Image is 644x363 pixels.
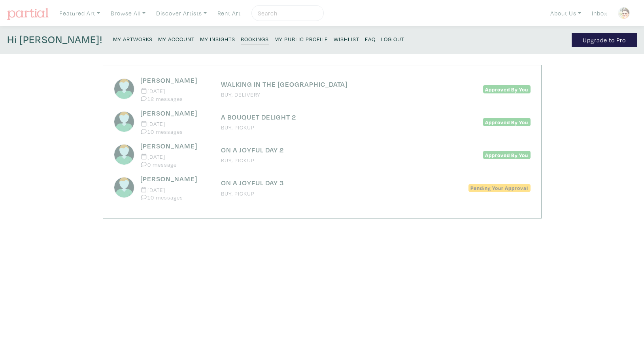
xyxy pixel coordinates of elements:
a: [PERSON_NAME] [DATE] 10 messages ON A JOYFUL DAY 3 BUY, PICKUP Pending Your Approval [114,175,531,200]
a: [PERSON_NAME] [DATE] 12 messages WALKING IN THE [GEOGRAPHIC_DATA] BUY, DELIVERY Approved By You [114,76,531,102]
h6: [PERSON_NAME] [140,175,209,183]
small: BUY, PICKUP [221,158,423,163]
small: My Artworks [113,35,153,43]
small: 0 message [140,162,209,167]
h6: ON A JOYFUL DAY 2 [221,146,423,154]
small: [DATE] [140,154,209,160]
small: BUY, PICKUP [221,191,423,196]
a: Rent Art [214,5,244,21]
a: Discover Artists [153,5,210,21]
h6: A BOUQUET DELIGHT 2 [221,113,423,122]
a: FAQ [365,33,376,44]
img: avatar.png [114,177,135,198]
h6: WALKING IN THE [GEOGRAPHIC_DATA] [221,80,423,89]
small: 12 messages [140,96,209,102]
small: My Public Profile [274,35,328,43]
a: Wishlist [334,33,359,44]
small: My Insights [200,35,235,43]
small: BUY, PICKUP [221,125,423,130]
a: My Account [158,33,195,44]
h4: Hi [PERSON_NAME]! [7,33,102,47]
a: Browse All [107,5,149,21]
small: [DATE] [140,121,209,127]
h6: [PERSON_NAME] [140,76,209,85]
a: Featured Art [56,5,104,21]
img: avatar.png [114,144,135,165]
small: Bookings [241,35,269,43]
small: My Account [158,35,195,43]
span: Approved By You [483,85,531,93]
small: 10 messages [140,129,209,135]
h6: [PERSON_NAME] [140,142,209,150]
a: Log Out [381,33,404,44]
small: BUY, DELIVERY [221,92,423,97]
a: Bookings [241,33,269,44]
a: Upgrade to Pro [572,33,637,47]
small: [DATE] [140,187,209,193]
small: Log Out [381,35,404,43]
a: My Public Profile [274,33,328,44]
a: [PERSON_NAME] [DATE] 10 messages A BOUQUET DELIGHT 2 BUY, PICKUP Approved By You [114,109,531,135]
a: About Us [547,5,585,21]
span: Approved By You [483,118,531,126]
a: Inbox [588,5,611,21]
a: [PERSON_NAME] [DATE] 0 message ON A JOYFUL DAY 2 BUY, PICKUP Approved By You [114,142,531,167]
h6: [PERSON_NAME] [140,109,209,118]
input: Search [257,8,316,18]
a: My Insights [200,33,235,44]
small: [DATE] [140,88,209,94]
h6: ON A JOYFUL DAY 3 [221,179,423,187]
img: avatar.png [114,111,135,132]
img: avatar.png [114,78,135,99]
small: 10 messages [140,194,209,200]
span: Pending Your Approval [468,184,531,192]
a: My Artworks [113,33,153,44]
img: phpThumb.php [618,7,630,19]
small: FAQ [365,35,376,43]
span: Approved By You [483,151,531,159]
small: Wishlist [334,35,359,43]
